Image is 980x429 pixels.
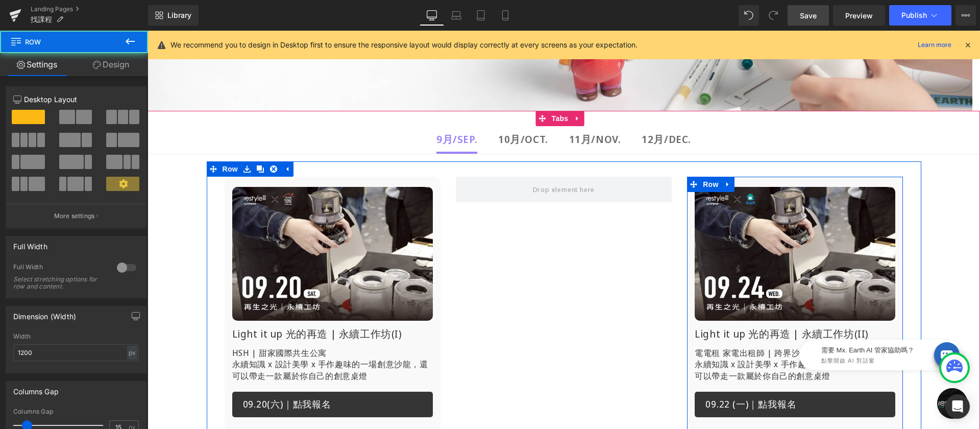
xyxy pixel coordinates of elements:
[469,5,493,26] a: Tablet
[889,5,951,26] button: Publish
[167,11,191,20] span: Library
[618,296,822,347] iframe: Tiledesk Widget
[494,102,544,115] b: 12月/DEC.
[574,146,587,161] a: Expand / Collapse
[790,357,820,388] div: 打開聊天
[13,263,107,274] div: Full Width
[93,131,106,146] a: Save row
[13,333,139,340] div: Width
[833,5,885,26] a: Preview
[13,382,59,396] div: Columns Gap
[901,11,927,19] span: Publish
[85,328,285,351] p: 永續知識 x 設計美學 x 手作趣味的一場創意沙龍，還可以帶走一款屬於你自己的創意桌燈
[13,306,76,321] div: Dimension (Width)
[845,10,873,21] span: Preview
[74,53,148,76] a: Design
[119,131,133,146] a: Remove Row
[127,346,137,360] div: px
[10,31,112,53] span: Row
[351,102,401,115] strong: 10月/OCT.
[72,131,93,146] span: Row
[13,94,139,105] p: Desktop Layout
[914,39,955,51] a: Learn more
[800,10,817,21] span: Save
[423,80,436,96] a: Expand / Collapse
[54,211,95,221] p: More settings
[13,344,139,361] input: auto
[133,131,146,146] a: Expand / Collapse
[114,12,711,27] div: 想找親子彩繪DIY、手作體驗，或是兼具永續理念課程，這裡都有
[148,5,199,26] a: New Library
[95,367,184,380] span: 09.20(六)｜點我報名
[547,296,748,311] h1: Light it up 光的再造 | 永續工作坊(II)
[739,5,759,26] button: Undo
[85,317,285,328] p: HSH | 甜家國際共生公寓
[547,397,748,410] p: ｜[GEOGRAPHIC_DATA]｜09.22 (一) 14:00-16:00
[402,80,424,96] span: Tabs
[444,5,469,26] a: Laptop
[289,102,330,115] b: 9月/Sep.
[13,408,139,415] div: Columns Gap
[31,5,148,13] a: Landing Pages
[422,102,474,115] b: 11月/NOV.
[31,15,52,23] span: 找課程
[106,131,119,146] a: Clone Row
[493,5,518,26] a: Mobile
[13,236,47,251] div: Full Width
[955,5,976,26] button: More
[85,397,285,410] p: ｜[GEOGRAPHIC_DATA]｜09.20 (六) 10:00-12:00
[558,367,649,380] span: 09.22 (一)｜點我報名
[420,5,444,26] a: Desktop
[85,361,285,387] a: 09.20(六)｜點我報名
[6,204,146,228] button: More settings
[170,39,638,51] p: We recommend you to design in Desktop first to ensure the responsive layout would display correct...
[85,296,285,311] h1: Light it up 光的再造 | 永續工作坊(I)
[763,5,783,26] button: Redo
[13,276,105,290] div: Select stretching options for row and content.
[547,361,748,387] a: 09.22 (一)｜點我報名
[945,394,970,419] div: Open Intercom Messenger
[553,146,573,161] span: Row
[547,317,748,351] p: 電電租 家電出租師 | 跨界沙龍講座系列 永續知識 x 設計美學 x 手作趣味的一場創意沙龍，還可以帶走一款屬於你自己的創意桌燈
